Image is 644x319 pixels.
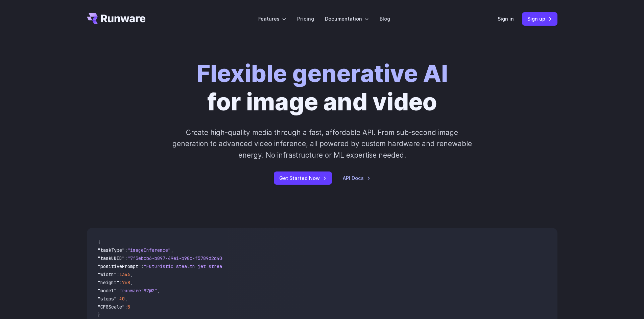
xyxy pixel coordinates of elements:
a: Blog [380,15,390,23]
span: "CFGScale" [98,304,125,310]
span: , [157,288,160,294]
a: Sign in [498,15,514,23]
span: , [125,296,127,302]
span: : [117,296,119,302]
span: 5 [127,304,130,310]
span: { [98,239,100,245]
span: : [141,263,144,269]
strong: Flexible generative AI [196,59,448,88]
span: "taskUUID" [98,255,125,261]
span: } [98,312,100,318]
a: Pricing [297,15,314,23]
label: Documentation [325,15,369,23]
span: 40 [119,296,125,302]
span: "steps" [98,296,117,302]
span: "taskType" [98,247,125,253]
span: , [130,271,133,277]
span: : [125,247,127,253]
a: API Docs [343,174,371,182]
a: Get Started Now [274,171,332,185]
a: Sign up [522,12,557,25]
span: "7f3ebcb6-b897-49e1-b98c-f5789d2d40d7" [127,255,230,261]
span: "model" [98,288,117,294]
span: "width" [98,271,117,277]
span: "imageInference" [127,247,171,253]
span: "positivePrompt" [98,263,141,269]
label: Features [258,15,286,23]
span: : [117,271,119,277]
span: , [130,280,133,286]
span: , [171,247,173,253]
span: 1344 [119,271,130,277]
span: "height" [98,280,119,286]
a: Go to / [87,13,146,24]
span: "Futuristic stealth jet streaking through a neon-lit cityscape with glowing purple exhaust" [144,263,390,269]
span: : [125,304,127,310]
span: : [119,280,122,286]
span: 768 [122,280,130,286]
span: : [117,288,119,294]
p: Create high-quality media through a fast, affordable API. From sub-second image generation to adv... [171,127,473,161]
h1: for image and video [196,59,448,116]
span: "runware:97@2" [119,288,157,294]
span: : [125,255,127,261]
